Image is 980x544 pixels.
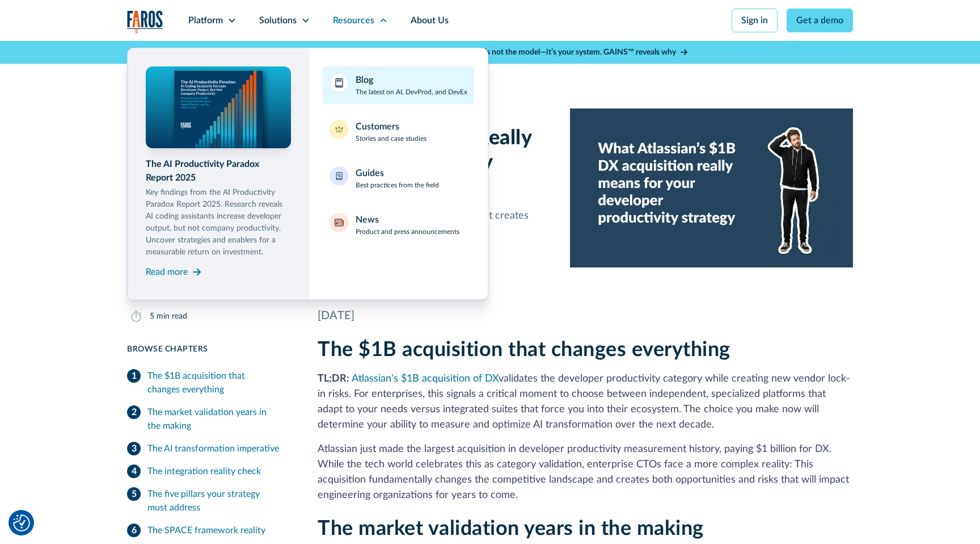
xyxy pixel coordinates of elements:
[318,340,730,360] strong: The $1B acquisition that changes everything
[127,365,290,401] a: The $1B acquisition that changes everything
[356,180,439,190] p: Best practices from the field
[323,160,474,197] a: GuidesBest practices from the field
[318,442,853,503] p: Atlassian just made the largest acquisition in developer productivity measurement history, paying...
[787,9,853,32] a: Get a demo
[127,437,290,460] a: The AI transformation imperative
[127,344,290,355] div: Browse Chapters
[356,73,373,87] div: Blog
[147,405,290,433] div: The market validation years in the making
[150,311,154,323] div: 5
[318,371,853,433] p: validates the developer productivity category while creating new vendor lock-in risks. For enterp...
[146,157,291,185] div: The AI Productivity Paradox Report 2025
[259,14,297,27] div: Solutions
[13,514,30,532] button: Cookie Settings
[323,113,474,150] a: CustomersStories and case studies
[356,213,379,227] div: News
[356,227,459,237] p: Product and press announcements
[147,465,261,478] div: The integration reality check
[147,524,265,537] div: The SPACE framework reality
[732,9,778,32] a: Sign in
[333,14,374,27] div: Resources
[147,369,290,396] div: The $1B acquisition that changes everything
[127,519,290,542] a: The SPACE framework reality
[157,311,187,323] div: min read
[323,66,474,104] a: BlogThe latest on AI, DevProd, and DevEx
[188,14,223,27] div: Platform
[127,41,853,300] nav: Resources
[318,374,349,384] strong: TL;DR:
[352,374,499,384] a: Atlassian's $1B acquisition of DX
[127,401,290,437] a: The market validation years in the making
[127,483,290,519] a: The five pillars your strategy must address
[127,10,163,34] img: Logo of the analytics and reporting company Faros.
[356,120,399,133] div: Customers
[13,514,30,532] img: Revisit consent button
[127,460,290,483] a: The integration reality check
[356,166,384,180] div: Guides
[146,265,188,279] div: Read more
[146,187,291,258] p: Key findings from the AI Productivity Paradox Report 2025. Research reveals AI coding assistants ...
[356,87,467,97] p: The latest on AI, DevProd, and DevEx
[356,133,426,144] p: Stories and case studies
[127,10,163,34] a: home
[323,206,474,244] a: NewsProduct and press announcements
[318,518,704,539] strong: The market validation years in the making
[146,66,291,281] a: The AI Productivity Paradox Report 2025Key findings from the AI Productivity Paradox Report 2025....
[147,487,290,514] div: The five pillars your strategy must address
[318,307,853,324] div: [DATE]
[147,442,279,455] div: The AI transformation imperative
